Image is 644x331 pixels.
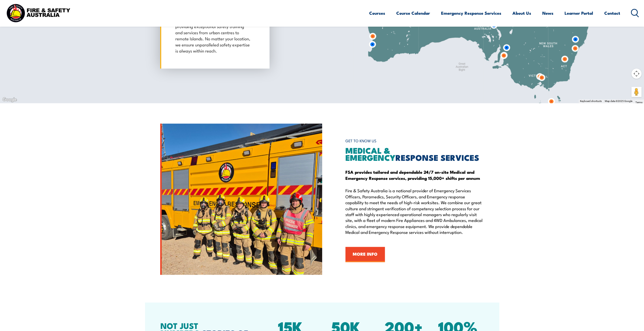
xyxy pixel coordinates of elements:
a: Emergency Response Services [441,6,501,20]
a: Courses [369,6,385,20]
a: Open this area in Google Maps (opens a new window) [1,96,18,103]
img: Google [1,96,18,103]
button: Keyboard shortcuts [580,99,602,103]
p: Fire & Safety Australia is a national provider of Emergency Services Officers, Paramedics, Securi... [345,187,484,235]
a: Course Calendar [396,6,430,20]
a: Contact [604,6,620,20]
button: Map camera controls [631,68,641,79]
span: Map data ©2025 Google [605,100,632,102]
a: About Us [512,6,531,20]
span: MEDICAL & EMERGENCY [345,144,396,164]
a: Learner Portal [565,6,593,20]
strong: FSA provides tailored and dependable 24/7 on-site Medical and Emergency Response services, provid... [345,169,480,181]
a: MORE INFO [345,247,385,262]
h6: GET TO KNOW US [345,136,484,146]
button: Drag Pegman onto the map to open Street View [631,87,641,97]
p: We span [GEOGRAPHIC_DATA]-wide, providing exceptional safety training and services from urban cen... [175,17,252,54]
img: Homepage MERS [160,124,322,275]
a: News [542,6,553,20]
h2: RESPONSE SERVICES [345,147,484,161]
a: Terms (opens in new tab) [635,101,642,104]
